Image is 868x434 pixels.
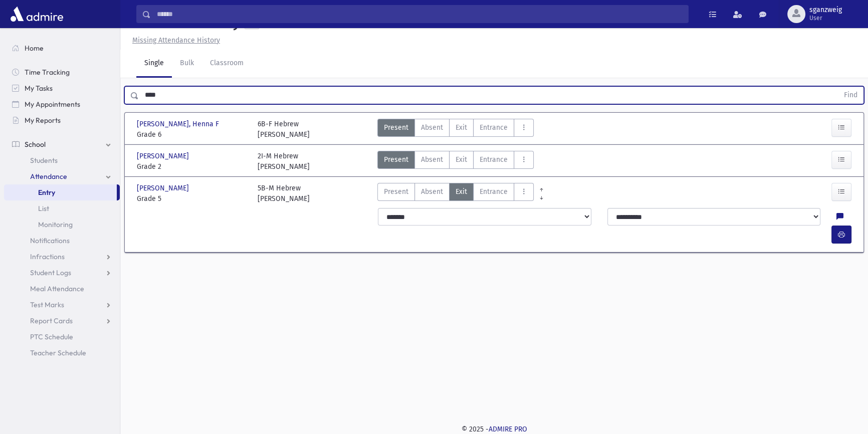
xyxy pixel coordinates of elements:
[421,186,443,197] span: Absent
[137,151,191,161] span: [PERSON_NAME]
[137,161,248,172] span: Grade 2
[30,332,73,341] span: PTC Schedule
[258,119,310,140] div: 6B-F Hebrew [PERSON_NAME]
[4,249,120,265] a: Infractions
[4,40,120,56] a: Home
[25,68,70,77] span: Time Tracking
[30,252,65,261] span: Infractions
[4,136,120,152] a: School
[4,168,120,184] a: Attendance
[4,64,120,80] a: Time Tracking
[4,233,120,249] a: Notifications
[480,122,508,133] span: Entrance
[377,151,534,172] div: AttTypes
[30,300,64,309] span: Test Marks
[809,14,842,22] span: User
[38,204,49,213] span: List
[132,36,220,45] u: Missing Attendance History
[456,122,467,133] span: Exit
[4,96,120,112] a: My Appointments
[137,183,191,193] span: [PERSON_NAME]
[151,5,688,23] input: Search
[377,119,534,140] div: AttTypes
[4,297,120,313] a: Test Marks
[384,186,408,197] span: Present
[25,44,44,53] span: Home
[25,116,61,125] span: My Reports
[384,122,408,133] span: Present
[30,268,71,277] span: Student Logs
[137,119,221,129] span: [PERSON_NAME], Henna F
[4,313,120,329] a: Report Cards
[4,265,120,281] a: Student Logs
[4,281,120,297] a: Meal Attendance
[30,236,70,245] span: Notifications
[137,129,248,140] span: Grade 6
[30,284,84,293] span: Meal Attendance
[4,152,120,168] a: Students
[25,140,46,149] span: School
[809,6,842,14] span: sganzweig
[4,200,120,216] a: List
[4,112,120,128] a: My Reports
[456,154,467,165] span: Exit
[30,316,73,325] span: Report Cards
[25,100,80,109] span: My Appointments
[4,184,117,200] a: Entry
[4,216,120,233] a: Monitoring
[25,84,53,93] span: My Tasks
[838,87,863,104] button: Find
[4,329,120,345] a: PTC Schedule
[4,80,120,96] a: My Tasks
[128,36,220,45] a: Missing Attendance History
[38,220,73,229] span: Monitoring
[172,50,202,78] a: Bulk
[421,122,443,133] span: Absent
[30,348,86,357] span: Teacher Schedule
[480,154,508,165] span: Entrance
[421,154,443,165] span: Absent
[4,345,120,361] a: Teacher Schedule
[30,172,67,181] span: Attendance
[377,183,534,204] div: AttTypes
[38,188,55,197] span: Entry
[136,50,172,78] a: Single
[456,186,467,197] span: Exit
[480,186,508,197] span: Entrance
[137,193,248,204] span: Grade 5
[30,156,58,165] span: Students
[258,151,310,172] div: 2I-M Hebrew [PERSON_NAME]
[384,154,408,165] span: Present
[202,50,252,78] a: Classroom
[258,183,310,204] div: 5B-M Hebrew [PERSON_NAME]
[8,4,66,24] img: AdmirePro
